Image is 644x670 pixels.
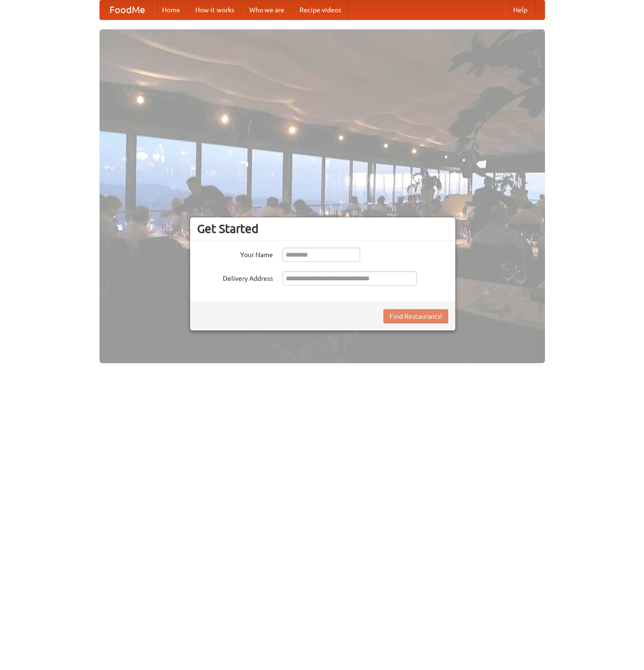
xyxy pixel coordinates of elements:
[154,0,188,19] a: Home
[197,271,273,283] label: Delivery Address
[197,248,273,259] label: Your Name
[197,222,448,236] h3: Get Started
[383,309,448,323] button: Find Restaurants!
[242,0,292,19] a: Who we are
[506,0,535,19] a: Help
[100,0,154,19] a: FoodMe
[188,0,242,19] a: How it works
[292,0,349,19] a: Recipe videos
